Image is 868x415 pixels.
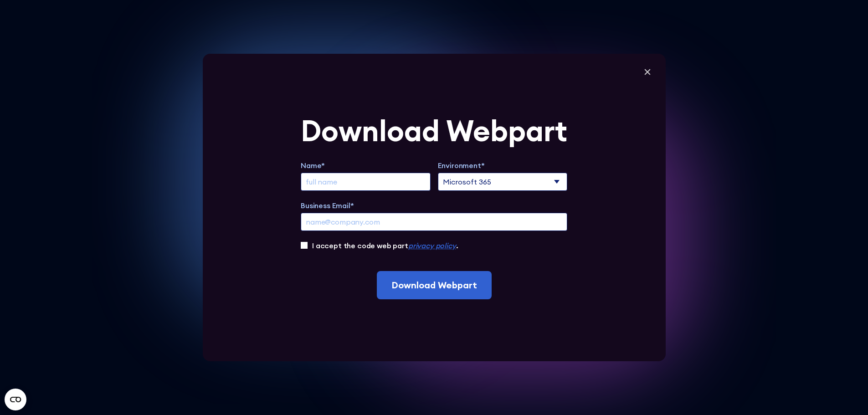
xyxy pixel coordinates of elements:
[301,116,567,299] form: Extend Trial
[301,160,431,171] label: Name*
[5,389,26,410] button: Open CMP widget
[438,160,568,171] label: Environment*
[301,173,431,191] input: full name
[301,200,567,211] label: Business Email*
[301,116,567,145] div: Download Webpart
[301,213,567,231] input: name@company.com
[408,241,456,250] a: privacy policy
[822,371,868,415] iframe: Chat Widget
[377,271,492,299] input: Download Webpart
[312,240,458,251] label: I accept the code web part .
